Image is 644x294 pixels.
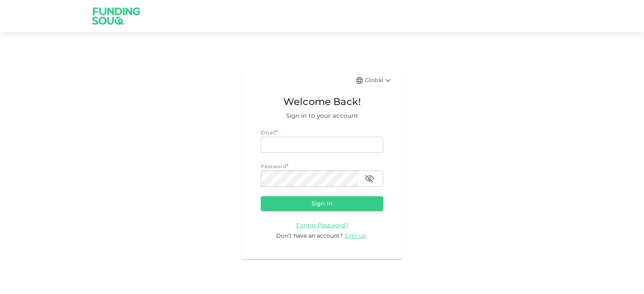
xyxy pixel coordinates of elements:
a: Forgot Password? [296,221,348,229]
span: Welcome Back! [261,94,383,109]
span: Forgot Password? [296,222,348,229]
button: Sign in [261,196,383,211]
input: email [261,137,383,153]
input: password [261,171,358,187]
div: Global [365,76,393,85]
span: Password [261,163,286,169]
span: Sign in to your account [261,111,383,121]
span: Sign up [345,232,366,239]
span: Email [261,130,275,136]
span: Don’t have an account? [276,232,343,239]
